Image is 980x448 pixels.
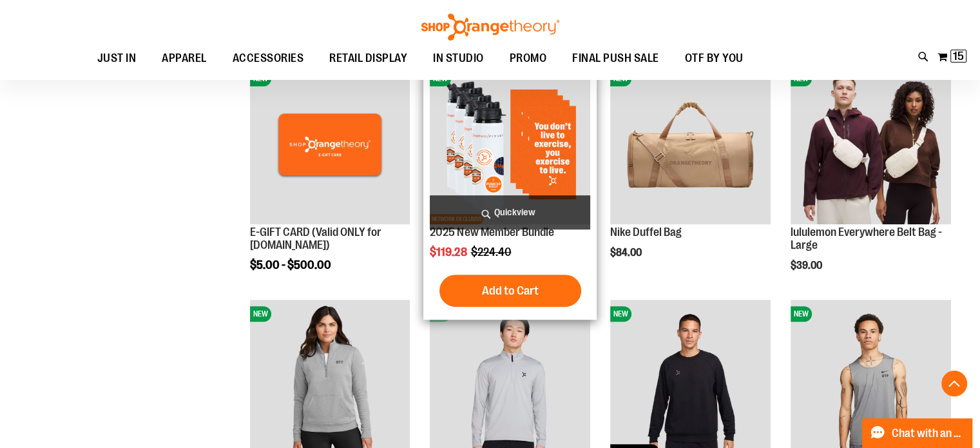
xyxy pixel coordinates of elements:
span: $84.00 [610,247,644,258]
a: E-GIFT CARD (Valid ONLY for [DOMAIN_NAME]) [250,226,381,251]
img: 2025 New Member Bundle [430,64,590,225]
img: Nike Duffel Bag [610,64,771,225]
img: E-GIFT CARD (Valid ONLY for ShopOrangetheory.com) [250,64,410,225]
a: 2025 New Member Bundle [430,226,553,239]
a: E-GIFT CARD (Valid ONLY for ShopOrangetheory.com)NEW [250,64,410,227]
span: ACCESSORIES [233,44,304,73]
span: NEW [610,306,631,322]
span: $224.40 [470,246,513,258]
button: Chat with an Expert [862,418,973,448]
div: product [244,58,417,304]
span: NEW [791,306,812,322]
a: Quickview [430,195,590,229]
span: OTF BY YOU [685,44,744,73]
span: Add to Cart [482,284,539,298]
span: JUST IN [97,44,137,73]
img: Shop Orangetheory [419,14,561,41]
span: Chat with an Expert [892,427,965,440]
span: $5.00 - $500.00 [250,258,331,271]
span: FINAL PUSH SALE [572,44,659,73]
span: 15 [953,50,964,63]
a: Nike Duffel BagNEW [610,64,771,227]
span: PROMO [510,44,547,73]
div: product [423,58,597,320]
div: product [784,58,957,304]
span: IN STUDIO [433,44,484,73]
a: Nike Duffel Bag [610,226,682,239]
img: lululemon Everywhere Belt Bag - Large [791,64,951,225]
span: $119.28 [430,246,468,258]
button: Back To Top [941,371,967,396]
a: 2025 New Member BundleNEWNETWORK EXCLUSIVE [430,64,590,227]
span: RETAIL DISPLAY [329,44,407,73]
span: $39.00 [791,260,824,271]
a: lululemon Everywhere Belt Bag - LargeNEW [791,64,951,227]
span: APPAREL [162,44,207,73]
div: product [604,58,777,292]
button: Add to Cart [439,275,581,307]
span: NEW [250,306,271,322]
a: lululemon Everywhere Belt Bag - Large [791,226,942,251]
